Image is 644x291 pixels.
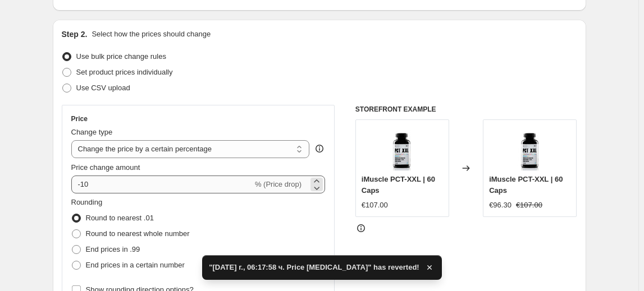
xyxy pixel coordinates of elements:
[209,262,419,273] span: "[DATE] г., 06:17:58 ч. Price [MEDICAL_DATA]" has reverted!
[355,105,577,114] h6: STOREFRONT EXAMPLE
[76,84,130,92] span: Use CSV upload
[362,175,435,195] span: iMuscle PCT-XXL | 60 Caps
[71,175,253,193] input: -15
[86,245,140,253] span: End prices in .99
[71,163,140,172] span: Price change amount
[362,200,388,211] div: €107.00
[86,229,190,238] span: Round to nearest whole number
[62,29,88,40] h2: Step 2.
[76,68,173,76] span: Set product prices individually
[76,52,166,61] span: Use bulk price change rules
[380,126,424,170] img: PCTXXL_80x.jpg
[86,261,185,269] span: End prices in a certain number
[71,114,88,123] h3: Price
[255,180,302,188] span: % (Price drop)
[71,198,103,206] span: Rounding
[489,200,511,211] div: €96.30
[489,175,563,195] span: iMuscle PCT-XXL | 60 Caps
[92,29,211,40] p: Select how the prices should change
[516,200,542,211] strike: €107.00
[71,128,113,136] span: Change type
[508,126,552,170] img: PCTXXL_80x.jpg
[86,214,154,222] span: Round to nearest .01
[314,143,325,154] div: help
